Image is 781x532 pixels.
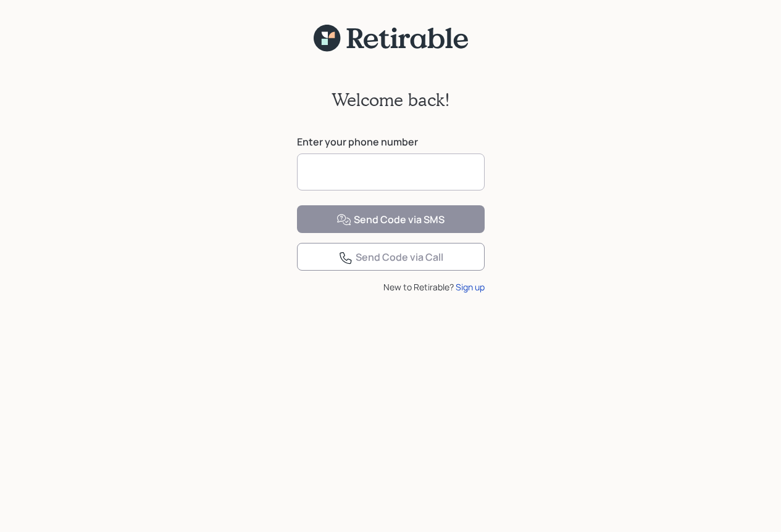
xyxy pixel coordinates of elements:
button: Send Code via Call [297,243,485,271]
h2: Welcome back! [332,89,450,110]
label: Enter your phone number [297,135,485,149]
button: Send Code via SMS [297,205,485,233]
div: Sign up [456,280,485,293]
div: Send Code via SMS [336,213,445,227]
div: New to Retirable? [297,280,485,293]
div: Send Code via Call [338,250,443,265]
